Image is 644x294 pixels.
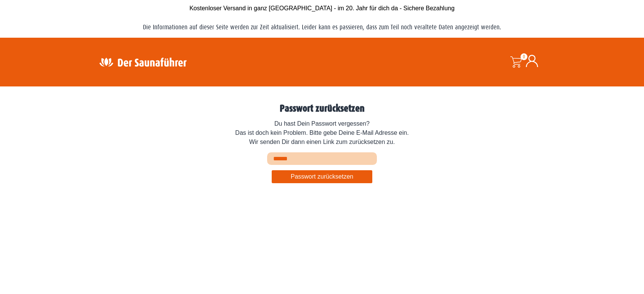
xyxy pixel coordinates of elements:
p: Du hast Dein Passwort vergessen? Das ist doch kein Problem. Bitte gebe Deine E-Mail Adresse ein. ... [103,119,541,147]
span: 0 [521,53,527,60]
p: Die Informationen auf dieser Seite werden zur Zeit aktualisiert. Leider kann es passieren, dass z... [93,21,551,34]
h2: Passwort zurücksetzen [97,104,547,113]
span: Kostenloser Versand in ganz [GEOGRAPHIC_DATA] - im 20. Jahr für dich da - Sichere Bezahlung [189,5,455,11]
button: Passwort zurücksetzen [272,170,373,183]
